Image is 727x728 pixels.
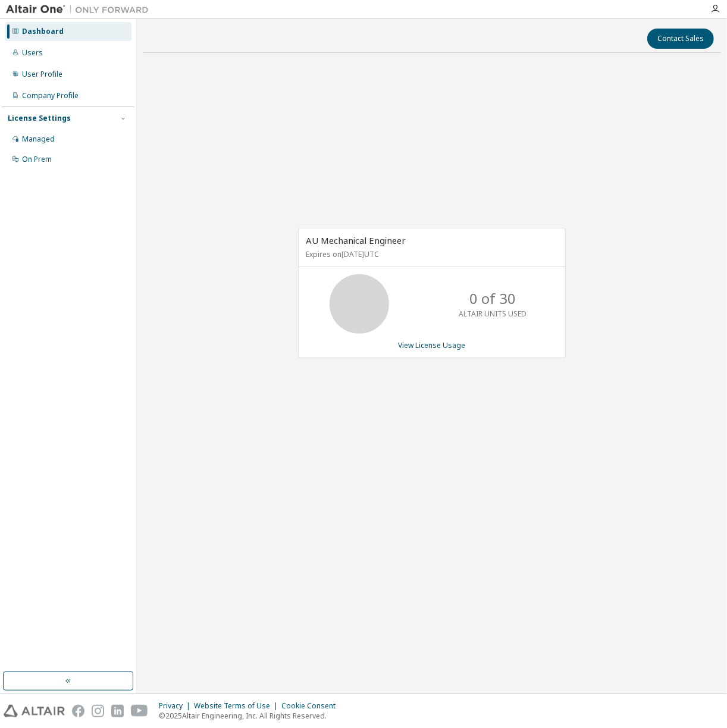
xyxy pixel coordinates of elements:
img: instagram.svg [92,705,104,717]
div: Cookie Consent [281,701,343,711]
div: User Profile [22,70,62,79]
img: Altair One [6,4,155,15]
img: youtube.svg [131,705,148,717]
button: Contact Sales [647,29,714,49]
div: Dashboard [22,27,64,36]
div: Company Profile [22,91,79,101]
p: © 2025 Altair Engineering, Inc. All Rights Reserved. [159,711,343,721]
div: On Prem [22,155,52,164]
div: Privacy [159,701,194,711]
p: Expires on [DATE] UTC [306,249,555,259]
div: License Settings [8,114,71,123]
img: facebook.svg [72,705,84,717]
div: Managed [22,134,55,144]
img: linkedin.svg [111,705,124,717]
span: AU Mechanical Engineer [306,234,406,246]
p: 0 of 30 [469,288,516,309]
div: Website Terms of Use [194,701,281,711]
a: View License Usage [399,340,466,350]
img: altair_logo.svg [4,705,65,717]
div: Users [22,48,43,58]
p: ALTAIR UNITS USED [459,309,527,319]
